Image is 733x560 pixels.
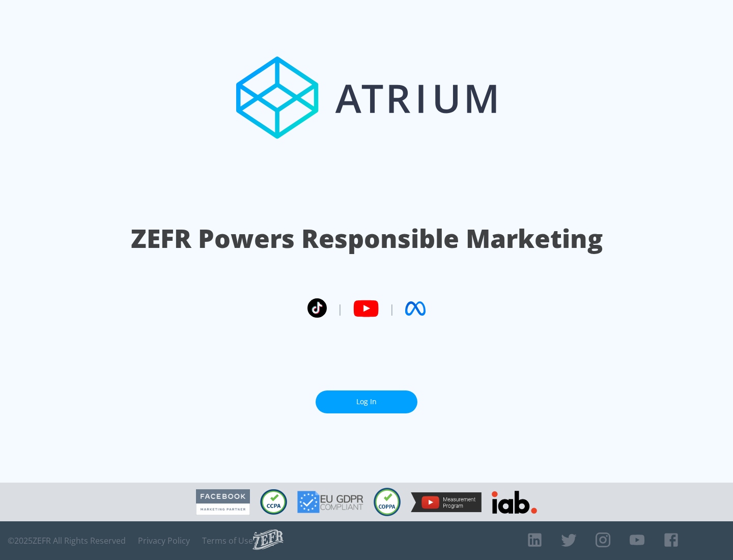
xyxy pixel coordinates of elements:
a: Privacy Policy [138,536,190,546]
img: YouTube Measurement Program [411,492,482,512]
a: Terms of Use [202,536,253,546]
h1: ZEFR Powers Responsible Marketing [131,221,603,256]
img: IAB [492,491,537,514]
img: GDPR Compliant [297,491,363,513]
span: | [337,301,343,316]
span: | [389,301,395,316]
img: CCPA Compliant [260,489,287,515]
img: Facebook Marketing Partner [196,489,250,515]
img: COPPA Compliant [374,488,401,516]
span: © 2025 ZEFR All Rights Reserved [8,536,126,546]
a: Log In [316,390,417,413]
